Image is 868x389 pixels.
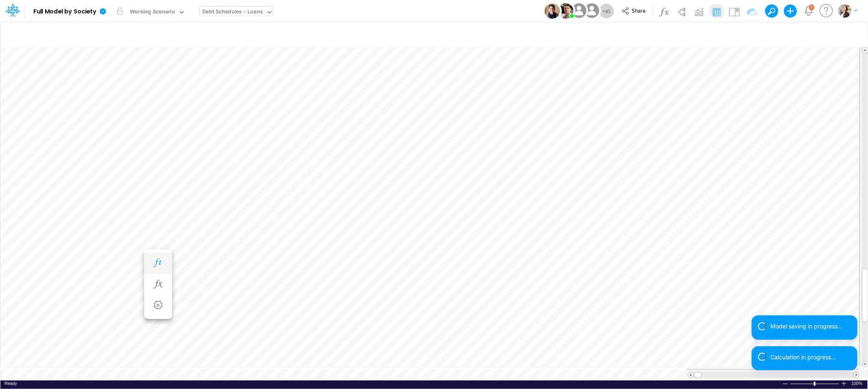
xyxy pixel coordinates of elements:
[583,2,601,20] img: User Image Icon
[841,380,847,387] div: Zoom In
[570,2,588,20] img: User Image Icon
[814,382,816,386] div: Zoom
[851,380,864,387] span: 100%
[770,353,851,361] div: Calculation in progress...
[790,380,841,387] div: Zoom
[851,380,864,387] div: Zoom level
[544,3,560,19] img: User Image Icon
[602,9,610,14] span: + 45
[770,322,851,330] div: Model saving in progress...
[632,7,645,13] span: Share
[130,8,175,17] div: Working Scenario
[33,8,96,15] b: Full Model by Society
[4,380,17,387] div: In Ready mode
[4,381,17,386] span: Ready
[782,381,789,387] div: Zoom Out
[617,5,651,17] button: Share
[7,26,691,42] input: Type a title here
[811,5,813,9] div: 3 unread items
[203,8,263,17] div: Debt Schedules - Loans
[804,6,813,15] a: Notifications
[558,3,573,19] img: User Image Icon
